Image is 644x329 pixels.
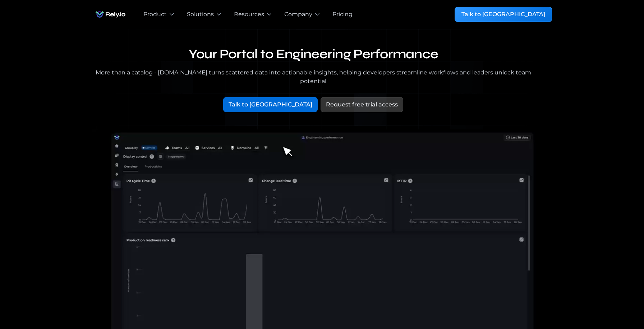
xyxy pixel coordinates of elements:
a: Request free trial access [321,97,403,112]
div: Product [143,10,167,19]
div: Talk to [GEOGRAPHIC_DATA] [229,100,312,109]
a: Talk to [GEOGRAPHIC_DATA] [223,97,318,112]
div: Talk to [GEOGRAPHIC_DATA] [461,10,545,19]
img: Rely.io logo [92,7,129,22]
div: Resources [234,10,264,19]
div: Company [284,10,312,19]
div: Solutions [187,10,214,19]
h1: Your Portal to Engineering Performance [92,46,535,63]
a: Talk to [GEOGRAPHIC_DATA] [455,7,552,22]
div: More than a catalog - [DOMAIN_NAME] turns scattered data into actionable insights, helping develo... [92,68,535,86]
a: home [92,7,129,22]
div: Request free trial access [326,100,398,109]
a: Pricing [332,10,353,19]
